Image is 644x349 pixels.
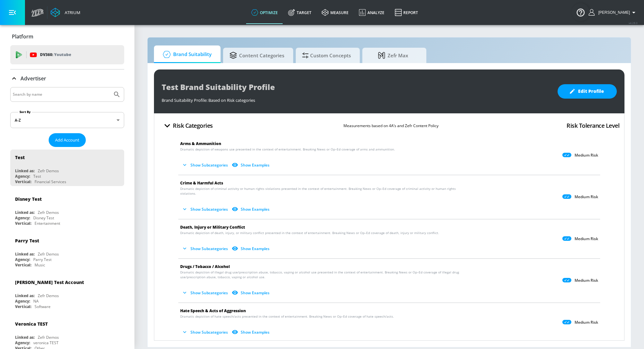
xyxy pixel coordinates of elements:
[15,340,30,345] div: Agency:
[160,47,212,62] span: Brand Suitability
[575,278,598,283] p: Medium Risk
[20,75,46,82] p: Advertiser
[369,48,417,63] span: Zefr Max
[567,121,619,130] h4: Risk Tolerance Level
[49,133,86,147] button: Add Account
[575,236,598,241] p: Medium Risk
[180,186,466,196] span: Dramatic depiction of criminal activity or human rights violations presented in the context of en...
[159,118,215,133] button: Risk Categories
[55,136,79,144] span: Add Account
[180,288,230,298] button: Show Subcategories
[15,279,84,285] div: [PERSON_NAME] Test Account
[180,231,439,235] span: Dramatic depiction of death, injury, or military conflict presented in the context of entertainme...
[15,251,35,257] div: Linked as:
[15,304,31,309] div: Vertical:
[33,340,59,345] div: veronica TEST
[10,191,124,228] div: Disney TestLinked as:Zefr DemosAgency:Disney TestVertical:Entertainment
[15,221,31,226] div: Vertical:
[10,69,124,87] div: Advertiser
[35,262,45,268] div: Music
[10,28,124,45] div: Platform
[180,204,230,215] button: Show Subcategories
[180,160,230,170] button: Show Subcategories
[246,1,283,24] a: optimize
[10,233,124,269] div: Parry TestLinked as:Zefr DemosAgency:Parry TestVertical:Music
[10,150,124,186] div: TestLinked as:Zefr DemosAgency:TestVertical:Financial Services
[15,335,35,340] div: Linked as:
[180,224,245,230] span: Death, Injury or Military Conflict
[15,174,30,179] div: Agency:
[343,122,439,129] p: Measurements based on 4A’s and Zefr Content Policy
[173,121,213,130] h4: Risk Categories
[230,204,272,215] button: Show Examples
[229,48,284,63] span: Content Categories
[15,238,39,244] div: Parry Test
[33,215,54,221] div: Disney Test
[51,8,80,17] a: Atrium
[558,84,617,99] button: Edit Profile
[15,321,48,327] div: Veronica TEST
[33,298,39,304] div: NA
[62,10,80,15] div: Atrium
[575,194,598,199] p: Medium Risk
[40,51,71,58] p: DV360:
[570,87,604,95] span: Edit Profile
[180,270,466,280] span: Dramatic depiction of illegal drug use/prescription abuse, tobacco, vaping or alcohol use present...
[180,264,230,269] span: Drugs / Tobacco / Alcohol
[629,21,638,25] span: v 4.28.0
[35,179,66,184] div: Financial Services
[589,9,638,16] button: [PERSON_NAME]
[180,147,395,152] span: Dramatic depiction of weapons use presented in the context of entertainment. Breaking News or Op–...
[15,196,42,202] div: Disney Test
[54,51,71,58] p: Youtube
[15,215,30,221] div: Agency:
[38,335,59,340] div: Zefr Demos
[10,112,124,128] div: A-Z
[180,243,230,254] button: Show Subcategories
[317,1,354,24] a: measure
[302,48,351,63] span: Custom Concepts
[180,180,223,186] span: Crime & Harmful Acts
[180,141,221,146] span: Arms & Ammunition
[230,327,272,337] button: Show Examples
[15,262,31,268] div: Vertical:
[10,45,124,64] div: DV360: Youtube
[575,320,598,325] p: Medium Risk
[162,94,551,103] div: Brand Suitability Profile: Based on Risk categories
[15,179,31,184] div: Vertical:
[18,110,32,114] label: Sort By
[230,160,272,170] button: Show Examples
[15,154,25,160] div: Test
[572,3,590,21] button: Open Resource Center
[38,293,59,298] div: Zefr Demos
[38,168,59,174] div: Zefr Demos
[10,274,124,311] div: [PERSON_NAME] Test AccountLinked as:Zefr DemosAgency:NAVertical:Software
[180,314,394,319] span: Dramatic depiction of hate speech/acts presented in the context of entertainment. Breaking News o...
[12,33,33,40] p: Platform
[38,251,59,257] div: Zefr Demos
[230,243,272,254] button: Show Examples
[354,1,390,24] a: Analyze
[15,293,35,298] div: Linked as:
[575,153,598,158] p: Medium Risk
[35,304,51,309] div: Software
[35,221,60,226] div: Entertainment
[596,10,630,15] span: login as: lekhraj.bhadava@zefr.com
[15,168,35,174] div: Linked as:
[33,174,41,179] div: Test
[15,298,30,304] div: Agency:
[283,1,317,24] a: Target
[390,1,423,24] a: Report
[180,308,246,313] span: Hate Speech & Acts of Aggression
[38,210,59,215] div: Zefr Demos
[230,288,272,298] button: Show Examples
[13,90,110,99] input: Search by name
[33,257,52,262] div: Parry Test
[180,327,230,337] button: Show Subcategories
[15,210,35,215] div: Linked as:
[15,257,30,262] div: Agency:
